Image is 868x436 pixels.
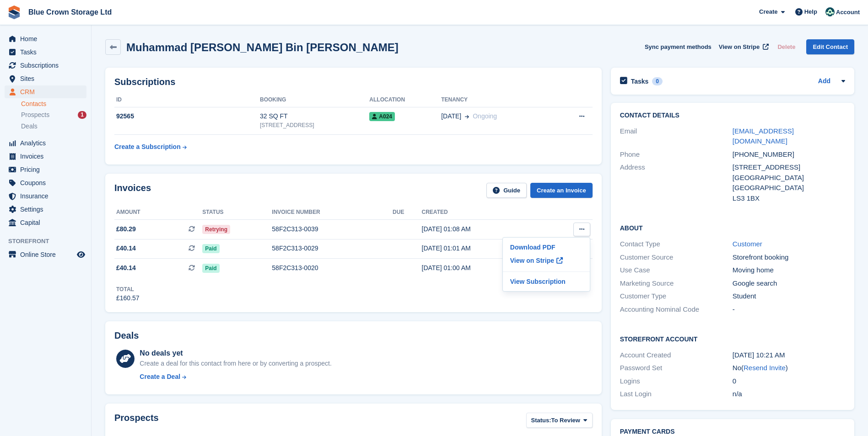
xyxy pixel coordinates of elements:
[202,205,272,220] th: Status
[733,304,845,315] div: -
[620,162,733,203] div: Address
[5,85,86,98] a: menu
[620,149,733,160] div: Phone
[620,376,733,387] div: Logins
[733,265,845,276] div: Moving home
[75,249,86,260] a: Preview store
[202,244,219,253] span: Paid
[620,223,845,232] h2: About
[620,126,733,147] div: Email
[422,244,545,253] div: [DATE] 01:01 AM
[202,225,230,234] span: Retrying
[507,253,586,268] a: View on Stripe
[260,121,369,129] div: [STREET_ADDRESS]
[733,162,845,173] div: [STREET_ADDRESS]
[620,350,733,361] div: Account Created
[733,127,794,145] a: [EMAIL_ADDRESS][DOMAIN_NAME]
[631,77,649,85] h2: Tasks
[5,216,86,229] a: menu
[140,359,331,368] div: Create a deal for this contact from here or by converting a prospect.
[620,265,733,276] div: Use Case
[620,291,733,302] div: Customer Type
[526,413,593,428] button: Status: To Review
[369,112,395,121] span: A024
[5,176,86,189] a: menu
[652,77,663,85] div: 0
[473,112,497,120] span: Ongoing
[422,205,545,220] th: Created
[20,163,75,176] span: Pricing
[733,149,845,160] div: [PHONE_NUMBER]
[5,150,86,163] a: menu
[507,241,586,253] a: Download PDF
[260,93,369,107] th: Booking
[272,205,393,220] th: Invoice number
[5,59,86,72] a: menu
[116,285,140,293] div: Total
[20,59,75,72] span: Subscriptions
[116,244,136,253] span: £40.14
[140,348,331,359] div: No deals yet
[20,216,75,229] span: Capital
[272,244,393,253] div: 58F2C313-0029
[5,46,86,58] a: menu
[114,142,181,152] div: Create a Subscription
[20,46,75,58] span: Tasks
[715,39,771,54] a: View on Stripe
[114,183,151,198] h2: Invoices
[114,205,202,220] th: Amount
[5,137,86,149] a: menu
[272,263,393,273] div: 58F2C313-0020
[733,350,845,361] div: [DATE] 10:21 AM
[393,205,421,220] th: Due
[806,39,854,54] a: Edit Contact
[116,293,140,303] div: £160.57
[21,122,38,131] span: Deals
[620,363,733,373] div: Password Set
[759,7,777,16] span: Create
[818,76,830,87] a: Add
[733,183,845,193] div: [GEOGRAPHIC_DATA]
[114,330,139,341] h2: Deals
[825,7,835,16] img: John Marshall
[645,39,712,54] button: Sync payment methods
[20,176,75,189] span: Coupons
[486,183,527,198] a: Guide
[422,224,545,234] div: [DATE] 01:08 AM
[114,77,593,87] h2: Subscriptions
[733,291,845,302] div: Student
[422,263,545,273] div: [DATE] 01:00 AM
[21,111,49,119] span: Prospects
[260,112,369,121] div: 32 SQ FT
[620,304,733,315] div: Accounting Nominal Code
[551,416,580,425] span: To Review
[719,43,760,52] span: View on Stripe
[5,248,86,261] a: menu
[620,428,845,436] h2: Payment cards
[620,389,733,399] div: Last Login
[620,252,733,263] div: Customer Source
[20,32,75,45] span: Home
[7,5,21,19] img: stora-icon-8386f47178a22dfd0bd8f6a31ec36ba5ce8667c1dd55bd0f319d3a0aa187defe.svg
[5,163,86,176] a: menu
[5,72,86,85] a: menu
[741,364,788,372] span: ( )
[126,41,399,53] h2: Muhammad [PERSON_NAME] Bin [PERSON_NAME]
[744,364,786,372] a: Resend Invite
[369,93,441,107] th: Allocation
[20,85,75,98] span: CRM
[20,72,75,85] span: Sites
[733,376,845,387] div: 0
[441,93,554,107] th: Tenancy
[116,263,136,273] span: £40.14
[20,190,75,202] span: Insurance
[507,276,586,287] a: View Subscription
[21,110,86,120] a: Prospects 1
[5,190,86,202] a: menu
[530,183,593,198] a: Create an Invoice
[25,5,115,20] a: Blue Crown Storage Ltd
[78,111,86,119] div: 1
